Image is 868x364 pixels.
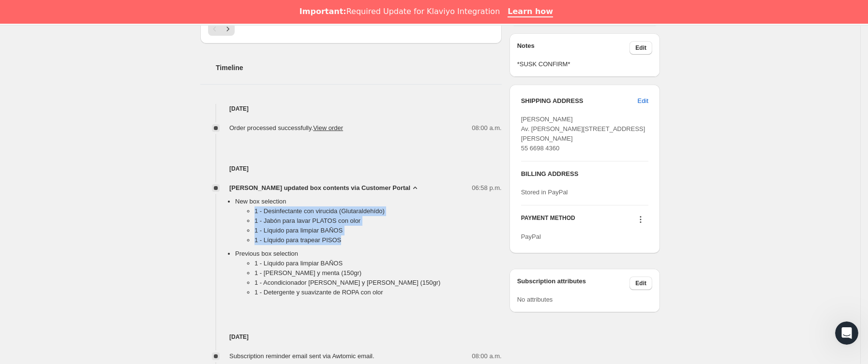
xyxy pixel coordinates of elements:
[521,169,648,179] h3: BILLING ADDRESS
[229,183,420,193] button: [PERSON_NAME] updated box contents via Customer Portal
[229,352,374,360] span: Subscription reminder email sent via Awtomic email.
[254,226,502,235] li: 1 - Líquido para limpiar BAÑOS
[254,288,502,297] li: 1 - Detergente y suavizante de ROPA con olor
[629,277,652,290] button: Edit
[521,189,568,196] span: Stored in PayPal
[472,123,501,133] span: 08:00 a.m.
[299,7,500,16] div: Required Update for Klaviyo Integration
[254,259,502,268] li: 1 - Líquido para limpiar BAÑOS
[517,277,630,290] h3: Subscription attributes
[517,59,652,69] span: *SUSK CONFIRM*
[299,7,346,16] b: Important:
[521,96,638,106] h3: SHIPPING ADDRESS
[229,183,410,193] span: [PERSON_NAME] updated box contents via Customer Portal
[254,268,502,278] li: 1 - [PERSON_NAME] y menta (150gr)
[508,7,553,17] a: Learn how
[254,278,502,288] li: 1 - Acondicionador [PERSON_NAME] y [PERSON_NAME] (150gr)
[221,22,235,36] button: Siguiente
[235,197,502,249] li: New box selection
[517,296,553,303] span: No attributes
[521,116,645,152] span: [PERSON_NAME] Av. [PERSON_NAME][STREET_ADDRESS][PERSON_NAME] 55 6698 4360
[216,63,502,73] h2: Timeline
[635,279,646,287] span: Edit
[521,233,541,240] span: PayPal
[521,214,575,227] h3: PAYMENT METHOD
[200,164,502,174] h4: [DATE]
[200,332,502,342] h4: [DATE]
[472,183,501,193] span: 06:58 p.m.
[200,104,502,114] h4: [DATE]
[517,41,630,55] h3: Notes
[254,206,502,216] li: 1 - Desinfectante con virucida (Glutaraldehído)
[254,235,502,245] li: 1 - Líquido para trapear PISOS
[629,41,652,55] button: Edit
[638,96,648,106] span: Edit
[835,321,858,345] iframe: Intercom live chat
[208,22,494,36] nav: Paginación
[313,124,343,131] a: View order
[229,124,343,131] span: Order processed successfully.
[635,44,646,52] span: Edit
[235,249,502,301] li: Previous box selection
[254,216,502,226] li: 1 - Jabón para lavar PLATOS con olor
[472,351,501,361] span: 08:00 a.m.
[632,93,654,109] button: Edit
